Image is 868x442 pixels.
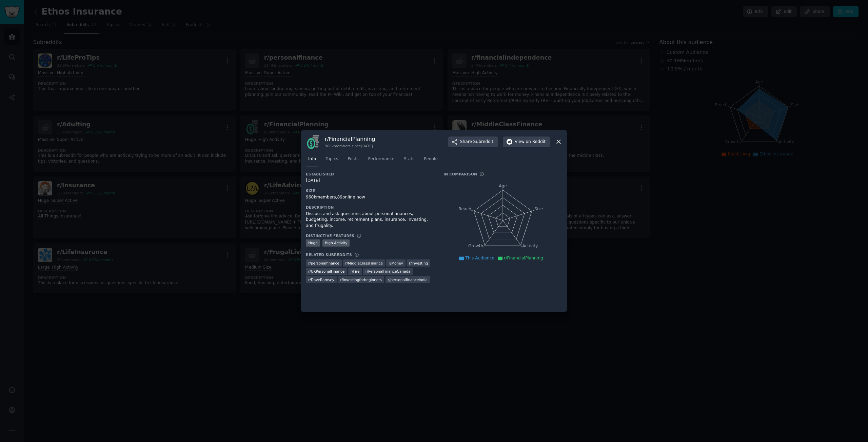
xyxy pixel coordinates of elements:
h3: Distinctive Features [306,233,354,238]
div: High Activity [322,239,350,247]
span: on Reddit [526,139,546,145]
span: Info [308,156,316,162]
span: Performance [368,156,394,162]
a: Posts [345,154,361,168]
h3: r/ FinancialPlanning [325,135,375,143]
div: Huge [306,239,320,247]
span: r/ UKPersonalFinance [308,269,344,274]
span: Subreddit [473,139,493,145]
img: FinancialPlanning [306,135,320,149]
span: r/ Money [389,261,403,266]
span: r/ DaveRamsey [308,277,334,282]
span: View [515,139,546,145]
tspan: Growth [468,244,483,248]
button: Viewon Reddit [503,136,550,147]
div: Discuss and ask questions about personal finances, budgeting, income, retirement plans, insurance... [306,211,434,229]
span: r/ personalfinance [308,261,339,266]
span: r/ MiddleClassFinance [345,261,382,266]
a: Info [306,154,318,168]
span: r/FinancialPlanning [504,256,543,260]
h3: In Comparison [443,172,477,176]
h3: Size [306,188,434,193]
span: r/ Fire [351,269,360,274]
tspan: Activity [522,244,538,248]
tspan: Age [499,184,507,188]
div: 960k members since [DATE] [325,144,375,148]
a: Performance [366,154,397,168]
span: r/ investing [409,261,428,266]
h3: Related Subreddits [306,252,352,257]
tspan: Size [534,206,543,211]
a: Stats [401,154,417,168]
h3: Established [306,172,434,176]
div: 960k members, 89 online now [306,194,434,201]
span: People [424,156,438,162]
span: Share [460,139,493,145]
span: r/ personalfinanceindia [388,277,428,282]
span: This Audience [465,256,494,260]
span: Posts [348,156,358,162]
div: [DATE] [306,178,434,184]
span: r/ investingforbeginners [340,277,382,282]
a: People [421,154,440,168]
button: ShareSubreddit [448,136,498,147]
tspan: Reach [458,206,471,211]
span: Stats [404,156,414,162]
a: Topics [323,154,340,168]
span: Topics [325,156,338,162]
span: r/ PersonalFinanceCanada [366,269,411,274]
h3: Description [306,205,434,210]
